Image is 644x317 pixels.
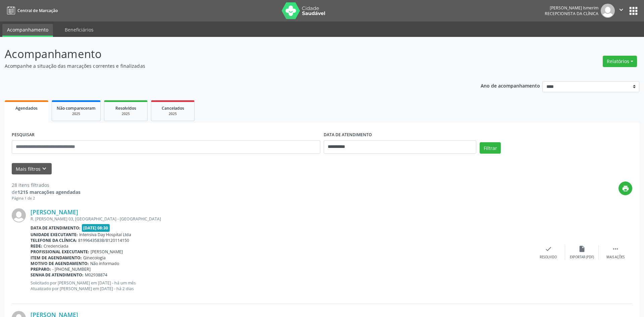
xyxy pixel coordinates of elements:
b: Rede: [31,243,42,249]
i: insert_drive_file [578,245,586,253]
span: Recepcionista da clínica [545,11,598,16]
img: img [601,4,615,18]
span: Não compareceram [57,105,96,111]
span: Agendados [15,105,38,111]
div: de [12,189,80,196]
a: Central de Marcação [5,5,58,16]
div: 28 itens filtrados [12,181,80,189]
label: PESQUISAR [12,130,35,140]
b: Motivo de agendamento: [31,261,89,266]
span: Resolvidos [115,105,136,111]
button: apps [628,5,639,17]
i: check [545,245,552,253]
b: Senha de atendimento: [31,272,84,278]
span: Central de Marcação [17,8,58,13]
b: Data de atendimento: [31,225,80,231]
b: Profissional executante: [31,249,89,255]
button: Filtrar [480,142,501,154]
b: Unidade executante: [31,232,78,237]
span: [PERSON_NAME] [91,249,123,255]
i:  [612,245,619,253]
div: Página 1 de 2 [12,196,80,201]
div: 2025 [57,111,96,116]
span: Cancelados [162,105,184,111]
button: Mais filtroskeyboard_arrow_down [12,163,52,175]
b: Telefone da clínica: [31,237,77,243]
a: Acompanhamento [2,24,53,37]
div: R. [PERSON_NAME] 03, [GEOGRAPHIC_DATA] - [GEOGRAPHIC_DATA] [31,216,532,222]
div: Exportar (PDF) [570,255,594,260]
b: Preparo: [31,266,51,272]
i: keyboard_arrow_down [41,165,48,172]
button: print [619,181,632,195]
span: Não informado [90,261,119,266]
i:  [618,6,625,13]
strong: 1215 marcações agendadas [17,189,80,195]
button: Relatórios [603,56,637,67]
button:  [615,4,628,18]
div: [PERSON_NAME] Ismerim [545,5,598,11]
span: - [PHONE_NUMBER] [52,266,91,272]
div: Mais ações [606,255,625,260]
p: Acompanhe a situação das marcações correntes e finalizadas [5,62,449,69]
span: Ginecologia [83,255,106,261]
span: M02938874 [85,272,107,278]
a: [PERSON_NAME] [31,208,78,216]
img: img [12,208,26,222]
i: print [622,185,629,192]
p: Ano de acompanhamento [481,81,540,90]
span: Intensiva Day Hospital Ltda [79,232,131,237]
p: Solicitado por [PERSON_NAME] em [DATE] - há um mês Atualizado por [PERSON_NAME] em [DATE] - há 2 ... [31,280,532,292]
div: 2025 [109,111,143,116]
div: Resolvido [540,255,557,260]
span: Credenciada [44,243,68,249]
a: Beneficiários [60,24,98,36]
p: Acompanhamento [5,46,449,62]
span: [DATE] 08:30 [82,224,110,232]
div: 2025 [156,111,190,116]
label: DATA DE ATENDIMENTO [324,130,372,140]
b: Item de agendamento: [31,255,82,261]
span: 81996435838/8120114150 [78,237,129,243]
